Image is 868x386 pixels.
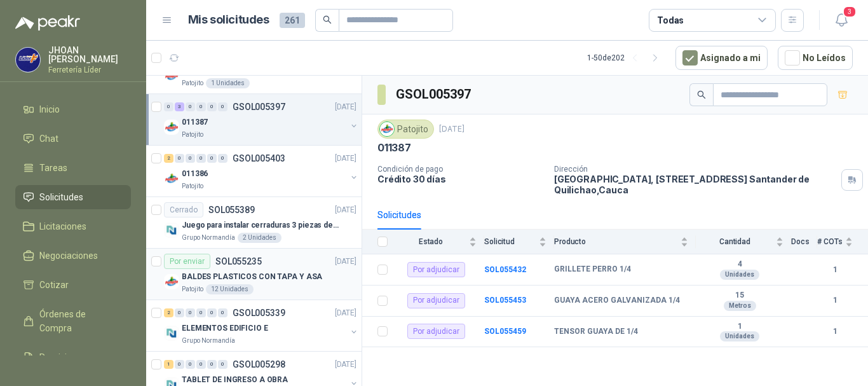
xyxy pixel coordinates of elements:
th: Docs [791,230,817,254]
b: 15 [696,291,783,301]
p: Patojito [182,78,203,88]
button: 3 [830,9,853,32]
p: [DATE] [335,307,356,319]
p: 011386 [182,168,208,180]
th: Cantidad [696,230,791,254]
a: Inicio [15,97,131,121]
a: Por enviarSOL055235[DATE] Company LogoBALDES PLASTICOS CON TAPA Y ASAPatojito12 Unidades [146,249,362,300]
p: [DATE] [335,204,356,216]
p: [DATE] [335,153,356,165]
div: 1 Unidades [206,78,250,88]
div: Por adjudicar [407,324,465,339]
b: 1 [696,322,783,332]
th: Producto [554,230,696,254]
p: [DATE] [335,101,356,113]
button: Asignado a mi [675,46,768,70]
img: Company Logo [16,48,40,72]
div: Metros [724,301,756,311]
span: Solicitud [484,237,536,246]
span: Negociaciones [39,249,98,263]
p: [DATE] [335,359,356,371]
img: Company Logo [164,120,179,135]
div: 0 [207,154,217,163]
p: BALDES PLASTICOS CON TAPA Y ASA [182,271,322,283]
div: 0 [218,154,227,163]
b: 1 [817,264,853,276]
p: GSOL005339 [233,308,285,317]
div: 0 [196,102,206,111]
h3: GSOL005397 [396,85,473,104]
th: Estado [395,230,484,254]
div: 2 Unidades [238,233,281,243]
p: Ferretería Líder [48,66,131,74]
p: Grupo Normandía [182,336,235,346]
span: search [323,15,332,24]
a: SOL055459 [484,327,526,336]
div: 0 [207,308,217,317]
p: GSOL005403 [233,154,285,163]
h1: Mis solicitudes [188,11,269,29]
div: 0 [196,154,206,163]
a: Tareas [15,156,131,180]
th: Solicitud [484,230,554,254]
p: [GEOGRAPHIC_DATA], [STREET_ADDRESS] Santander de Quilichao , Cauca [554,174,836,195]
div: Patojito [377,120,434,139]
p: ELEMENTOS EDIFICIO E [182,322,268,334]
div: Cerrado [164,202,203,217]
p: SOL055235 [215,257,262,266]
img: Company Logo [164,68,179,83]
p: TABLET DE INGRESO A OBRA [182,374,288,386]
a: Cotizar [15,273,131,297]
div: 0 [218,308,227,317]
a: Remisiones [15,345,131,369]
p: GSOL005298 [233,360,285,369]
b: GUAYA ACERO GALVANIZADA 1/4 [554,296,680,306]
a: SOL055432 [484,265,526,274]
div: 0 [186,154,195,163]
b: GRILLETE PERRO 1/4 [554,265,631,275]
span: Remisiones [39,350,86,364]
span: 3 [843,6,857,18]
a: Chat [15,127,131,151]
p: GSOL005397 [233,102,285,111]
p: Patojito [182,284,203,294]
a: CerradoSOL055389[DATE] Company LogoJuego para instalar cerraduras 3 piezas de acero al carbono - ... [146,197,362,249]
a: 0 3 0 0 0 0 GSOL005397[DATE] Company Logo011387Patojito [164,99,359,140]
span: Estado [395,237,466,246]
p: Patojito [182,181,203,191]
div: 2 [164,154,173,163]
span: Cotizar [39,278,69,292]
img: Company Logo [164,326,179,341]
span: Solicitudes [39,190,83,204]
div: 0 [175,308,184,317]
img: Company Logo [164,171,179,186]
img: Company Logo [164,223,179,238]
b: 1 [817,294,853,307]
th: # COTs [817,230,868,254]
p: Juego para instalar cerraduras 3 piezas de acero al carbono - Pretul [182,219,340,231]
span: Inicio [39,102,60,116]
button: No Leídos [778,46,853,70]
p: Grupo Normandía [182,233,235,243]
div: 0 [196,308,206,317]
img: Company Logo [380,122,394,136]
a: Solicitudes [15,185,131,209]
div: 1 [164,360,173,369]
a: 2 0 0 0 0 0 GSOL005339[DATE] Company LogoELEMENTOS EDIFICIO EGrupo Normandía [164,305,359,346]
b: TENSOR GUAYA DE 1/4 [554,327,638,337]
div: 2 [164,308,173,317]
span: Licitaciones [39,219,86,233]
a: SOL055453 [484,296,526,305]
div: Unidades [720,331,759,341]
div: Solicitudes [377,208,421,222]
p: [DATE] [335,256,356,268]
span: 261 [280,13,305,28]
div: 12 Unidades [206,284,254,294]
p: Crédito 30 días [377,174,544,184]
p: JHOAN [PERSON_NAME] [48,46,131,64]
p: 011387 [377,141,411,155]
p: [DATE] [439,123,465,135]
span: Producto [554,237,678,246]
